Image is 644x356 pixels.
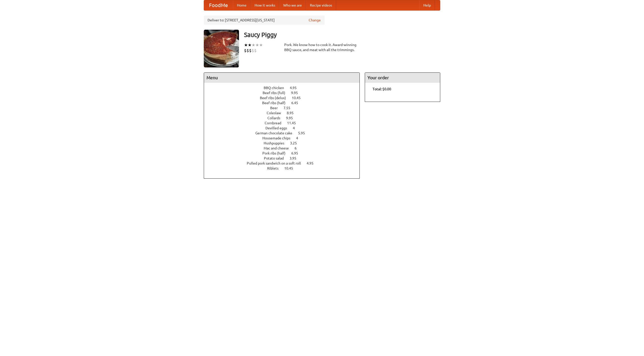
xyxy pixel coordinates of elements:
span: 6.45 [291,101,303,105]
span: 10.45 [284,166,298,170]
a: Potato salad 3.95 [264,156,306,160]
li: $ [244,48,247,53]
div: Pork. We know how to cook it. Award-winning BBQ sauce, and meat with all the trimmings. [284,42,360,52]
a: Beef ribs (delux) 10.45 [260,96,310,100]
a: Hushpuppies 3.25 [264,141,306,145]
span: Potato salad [264,156,289,160]
b: Total: $0.00 [373,87,391,91]
h4: Menu [204,73,359,83]
span: 4 [293,126,300,130]
h3: Saucy Piggy [244,30,440,40]
h4: Your order [365,73,440,83]
a: How it works [251,0,279,10]
span: Beer [270,106,283,110]
span: Hushpuppies [264,141,289,145]
span: Pork ribs (half) [262,151,291,155]
a: Pork ribs (half) 6.95 [262,151,307,155]
a: Devilled eggs 4 [265,126,304,130]
a: Beef ribs (full) 9.95 [263,91,307,95]
li: $ [252,48,254,53]
span: 6.95 [291,151,303,155]
span: 8.95 [287,111,299,115]
a: Change [309,18,321,23]
img: angular.jpg [204,30,239,67]
span: 11.45 [287,121,301,125]
li: $ [247,48,249,53]
a: Mac and cheese 6 [264,146,306,150]
li: ★ [248,42,252,48]
a: Coleslaw 8.95 [267,111,303,115]
span: 6 [295,146,302,150]
span: 4.95 [290,86,302,90]
li: ★ [259,42,263,48]
span: 3.25 [290,141,302,145]
span: Mac and cheese [264,146,294,150]
a: Who we are [279,0,306,10]
a: Pulled pork sandwich on a soft roll 4.95 [247,161,323,165]
span: Beef ribs (half) [262,101,291,105]
span: 10.45 [292,96,306,100]
span: 4.95 [307,161,318,165]
a: Beef ribs (half) 6.45 [262,101,307,105]
span: 9.95 [291,91,303,95]
a: Housemade chips 4 [262,136,307,140]
span: BBQ chicken [264,86,289,90]
li: ★ [244,42,248,48]
li: $ [249,48,252,53]
a: Home [233,0,251,10]
span: 5.95 [298,131,310,135]
span: Coleslaw [267,111,286,115]
a: FoodMe [204,0,233,10]
a: Recipe videos [306,0,336,10]
span: Cornbread [265,121,286,125]
li: ★ [252,42,255,48]
span: German chocolate cake [255,131,297,135]
span: 9.95 [286,116,298,120]
a: Help [419,0,435,10]
a: German chocolate cake 5.95 [255,131,314,135]
li: ★ [255,42,259,48]
span: 4 [296,136,303,140]
a: BBQ chicken 4.95 [264,86,306,90]
span: Beef ribs (delux) [260,96,291,100]
span: Pulled pork sandwich on a soft roll [247,161,306,165]
a: Beer 7.55 [270,106,300,110]
span: Collards [267,116,285,120]
span: Housemade chips [262,136,295,140]
a: Cornbread 11.45 [265,121,305,125]
a: Collards 9.95 [267,116,302,120]
span: Devilled eggs [265,126,292,130]
div: Deliver to: [STREET_ADDRESS][US_STATE] [204,16,325,25]
a: Riblets 10.45 [267,166,302,170]
li: $ [254,48,257,53]
span: Beef ribs (full) [263,91,290,95]
span: 3.95 [290,156,301,160]
span: Riblets [267,166,284,170]
span: 7.55 [284,106,295,110]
